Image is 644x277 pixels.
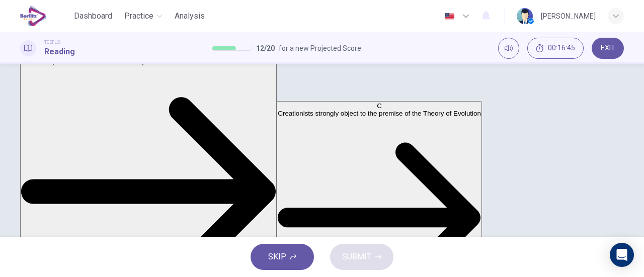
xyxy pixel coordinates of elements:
[175,10,205,22] span: Analysis
[527,38,584,59] div: Hide
[541,10,596,22] div: [PERSON_NAME]
[20,6,70,26] a: EduSynch logo
[171,7,209,25] button: Analysis
[251,244,314,270] button: SKIP
[124,10,153,22] span: Practice
[20,6,47,26] img: EduSynch logo
[527,38,584,59] button: 00:16:45
[498,38,519,59] div: Mute
[256,42,275,54] span: 12 / 20
[443,13,456,20] img: en
[70,7,116,25] button: Dashboard
[120,7,167,25] button: Practice
[601,44,615,52] span: EXIT
[44,39,60,46] span: TOEFL®
[278,102,481,109] div: C
[548,44,575,52] span: 00:16:45
[279,42,361,54] span: for a new Projected Score
[44,46,75,58] h1: Reading
[268,250,286,264] span: SKIP
[278,109,481,117] span: Creationists strongly object to the premise of the Theory of Evolution
[610,243,634,267] div: Open Intercom Messenger
[517,8,533,24] img: Profile picture
[74,10,112,22] span: Dashboard
[592,38,624,59] button: EXIT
